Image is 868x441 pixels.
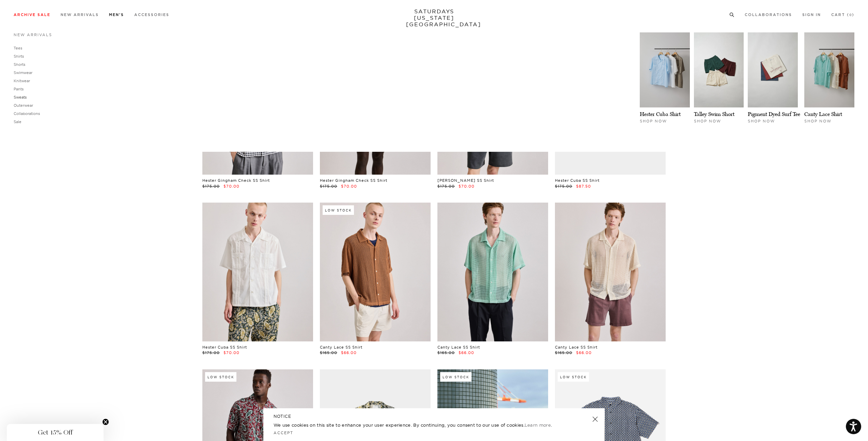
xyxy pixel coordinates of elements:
span: $165.00 [320,350,337,355]
span: $70.00 [459,184,475,189]
a: Hester Cuba SS Shirt [202,345,247,350]
div: Low Stock [440,372,471,382]
a: Hester Cuba SS Shirt [555,178,600,183]
a: Learn more [525,422,551,428]
h5: NOTICE [274,413,594,420]
a: Cart (0) [831,13,854,17]
span: $175.00 [555,184,572,189]
span: $165.00 [437,350,455,355]
a: Pigment Dyed Surf Tee [748,111,800,117]
span: $175.00 [320,184,337,189]
a: Tees [14,46,22,50]
span: Get 15% Off [38,428,73,437]
a: SATURDAYS[US_STATE][GEOGRAPHIC_DATA] [406,8,462,28]
a: Swimwear [14,70,32,75]
div: Get 15% OffClose teaser [7,424,104,441]
a: Collaborations [745,13,792,17]
a: Sale [14,119,21,124]
a: Shorts [14,62,25,67]
span: $87.50 [576,184,591,189]
a: New Arrivals [14,32,52,37]
a: Hester Gingham Check SS Shirt [202,178,270,183]
div: Low Stock [558,372,589,382]
a: Canty Lace SS Shirt [320,345,362,350]
a: Sign In [802,13,821,17]
span: $165.00 [555,350,572,355]
a: Accessories [134,13,169,17]
span: $70.00 [223,350,239,355]
a: Sweats [14,95,27,100]
a: Shirts [14,54,24,59]
a: New Arrivals [61,13,99,17]
a: Accept [274,430,293,435]
div: Low Stock [323,205,354,215]
a: Archive Sale [14,13,50,17]
a: Hester Cuba Shirt [640,111,681,117]
button: Close teaser [102,418,109,425]
span: $70.00 [223,184,239,189]
a: Hester Gingham Check SS Shirt [320,178,387,183]
a: Men's [109,13,124,17]
span: $175.00 [202,350,220,355]
a: Canty Lace SS Shirt [555,345,598,350]
span: $175.00 [437,184,455,189]
span: $66.00 [576,350,592,355]
a: Pants [14,87,24,91]
small: 0 [849,14,852,17]
p: We use cookies on this site to enhance your user experience. By continuing, you consent to our us... [274,422,570,428]
span: $70.00 [341,184,357,189]
a: Canty Lace Shirt [804,111,842,117]
a: Outerwear [14,103,33,108]
a: Canty Lace SS Shirt [437,345,480,350]
span: $175.00 [202,184,220,189]
a: Talley Swim Short [694,111,734,117]
span: $66.00 [459,350,474,355]
span: $66.00 [341,350,357,355]
div: Low Stock [205,372,236,382]
a: Collaborations [14,111,40,116]
a: Knitwear [14,78,30,83]
a: [PERSON_NAME] SS Shirt [437,178,494,183]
